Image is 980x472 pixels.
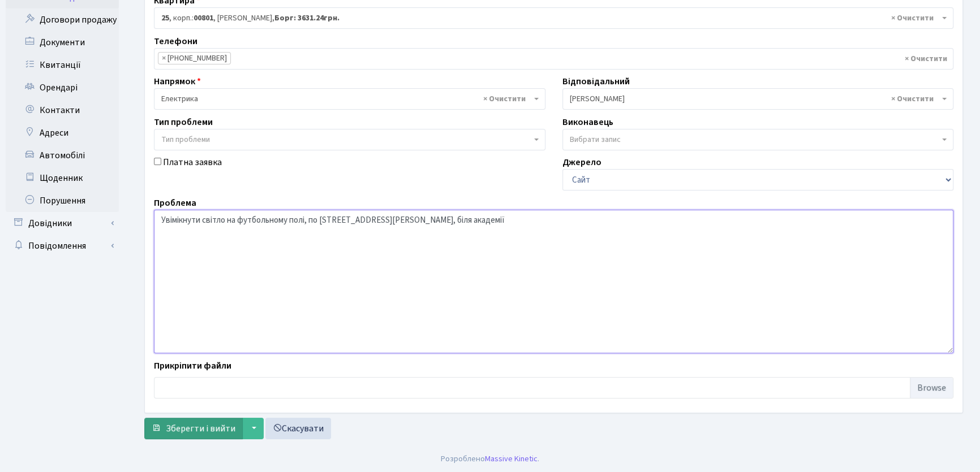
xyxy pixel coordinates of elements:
span: <b>25</b>, корп.: <b>00801</b>, Петрушевець Сергій Юрійович, <b>Борг: 3631.24грн.</b> [161,12,939,24]
a: Адреси [6,122,119,144]
a: Скасувати [265,418,331,439]
span: <b>25</b>, корп.: <b>00801</b>, Петрушевець Сергій Юрійович, <b>Борг: 3631.24грн.</b> [154,7,953,29]
span: Зберегти і вийти [166,422,235,435]
label: Напрямок [154,75,201,88]
label: Прикріпити файли [154,359,231,373]
span: Тип проблеми [161,134,210,145]
button: Зберегти і вийти [144,418,243,439]
a: Договори продажу [6,8,119,31]
a: Довідники [6,212,119,235]
span: Корчун А. А. [570,93,940,105]
a: Повідомлення [6,235,119,257]
label: Телефони [154,34,197,48]
li: +380936438683 [158,52,231,64]
a: Квитанції [6,54,119,76]
a: Автомобілі [6,144,119,167]
span: Корчун А. А. [562,88,954,110]
span: Видалити всі елементи [483,93,526,105]
b: 25 [161,12,169,24]
span: Видалити всі елементи [891,93,934,105]
span: Вибрати запис [570,134,621,145]
b: Борг: 3631.24грн. [274,12,339,24]
b: 00801 [194,12,213,24]
label: Проблема [154,196,196,210]
span: Видалити всі елементи [905,53,947,64]
span: × [162,53,166,64]
a: Порушення [6,189,119,212]
span: Електрика [154,88,545,110]
label: Відповідальний [562,75,630,88]
label: Джерело [562,155,601,169]
label: Тип проблеми [154,115,213,129]
label: Платна заявка [163,155,222,169]
a: Орендарі [6,76,119,99]
label: Виконавець [562,115,613,129]
a: Документи [6,31,119,54]
a: Контакти [6,99,119,122]
span: Електрика [161,93,531,105]
a: Щоденник [6,167,119,189]
a: Massive Kinetic [485,453,538,465]
span: Видалити всі елементи [891,12,934,24]
div: Розроблено . [441,453,539,465]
